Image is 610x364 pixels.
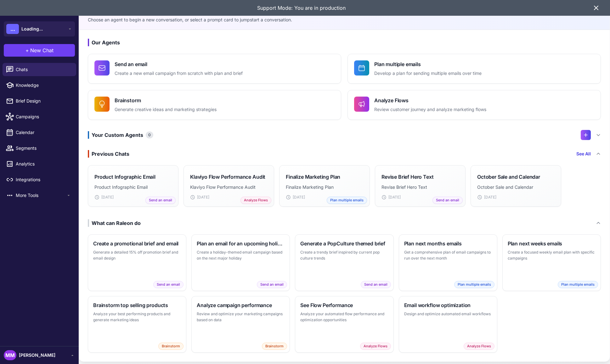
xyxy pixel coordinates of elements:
h3: Revise Brief Hero Text [381,173,433,181]
p: Create a focused weekly email plan with specific campaigns [508,249,596,261]
a: Chats [3,63,76,76]
h3: Your Custom Agents [88,131,153,139]
span: Brainstorm [262,343,287,350]
span: Calendar [16,129,71,136]
span: Chats [16,66,71,73]
span: [PERSON_NAME] [19,352,55,359]
span: New Chat [30,47,54,54]
h3: Analyze campaign performance [197,301,285,309]
div: Previous Chats [88,150,129,158]
button: Send an emailCreate a new email campaign from scratch with plan and brief [88,54,341,84]
p: Choose an agent to begin a new conversation, or select a prompt card to jumpstart a conversation. [88,16,601,23]
a: Campaigns [3,110,76,123]
span: Brainstorm [158,343,184,350]
span: Send an email [257,281,287,288]
a: See All [576,150,591,157]
span: Send an email [153,281,184,288]
p: Analyze your automated flow performance and optimization opportunities [300,311,388,323]
p: Get a comprehensive plan of email campaigns to run over the next month [404,249,492,261]
p: Finalize Marketing Plan [286,184,363,191]
div: What can Raleon do [88,219,141,227]
p: Klaviyo Flow Performance Audit [190,184,268,191]
span: Plan multiple emails [558,281,598,288]
div: ... [6,24,19,34]
h3: Product Infographic Email [94,173,155,181]
button: Plan multiple emailsDevelop a plan for sending multiple emails over time [347,54,601,84]
h3: Plan an email for an upcoming holiday [197,240,285,247]
h3: Create a promotional brief and email [93,240,181,247]
h3: October Sale and Calendar [477,173,540,181]
p: Design and optimize automated email workflows [404,311,492,317]
h3: Finalize Marketing Plan [286,173,340,181]
button: Plan next weeks emailsCreate a focused weekly email plan with specific campaignsPlan multiple emails [502,234,601,291]
p: Review and optimize your marketing campaigns based on data [197,311,285,323]
span: 0 [146,132,153,138]
span: Segments [16,145,71,152]
button: +New Chat [4,44,75,57]
h3: Plan next months emails [404,240,492,247]
h3: See Flow Performance [300,301,388,309]
div: [DATE] [286,194,363,200]
div: [DATE] [381,194,459,200]
span: Plan multiple emails [454,281,494,288]
div: MM [4,350,16,360]
p: Revise Brief Hero Text [381,184,459,191]
button: Brainstorm top selling productsAnalyze your best performing products and generate marketing ideas... [88,296,186,353]
span: Analyze Flows [240,197,271,204]
p: Create a trendy brief inspired by current pop culture trends [300,249,388,261]
h4: Brainstorm [115,97,217,104]
span: Analytics [16,160,71,167]
h3: Brainstorm top selling products [93,301,181,309]
div: [DATE] [94,194,172,200]
p: October Sale and Calendar [477,184,555,191]
span: More Tools [16,192,66,199]
h3: Our Agents [88,39,601,46]
p: Create a new email campaign from scratch with plan and brief [115,70,243,77]
button: Plan an email for an upcoming holidayCreate a holiday-themed email campaign based on the next maj... [191,234,290,291]
h3: Klaviyo Flow Performance Audit [190,173,265,181]
button: BrainstormGenerate creative ideas and marketing strategies [88,90,341,120]
button: Plan next months emailsGet a comprehensive plan of email campaigns to run over the next monthPlan... [399,234,497,291]
button: ...Loading... [4,21,75,36]
button: Email workflow optimizationDesign and optimize automated email workflowsAnalyze Flows [399,296,497,353]
h4: Send an email [115,60,243,68]
p: Product Infographic Email [94,184,172,191]
p: Develop a plan for sending multiple emails over time [374,70,482,77]
button: Analyze FlowsReview customer journey and analyze marketing flows [347,90,601,120]
h3: Generate a PopCulture themed brief [300,240,388,247]
p: Create a holiday-themed email campaign based on the next major holiday [197,249,285,261]
a: Calendar [3,126,76,139]
span: Send an email [145,197,176,204]
a: Segments [3,142,76,155]
span: Analyze Flows [360,343,391,350]
div: [DATE] [477,194,555,200]
p: Generate a detailed 15% off promotion brief and email design [93,249,181,261]
p: Analyze your best performing products and generate marketing ideas [93,311,181,323]
p: Review customer journey and analyze marketing flows [374,106,486,113]
span: Send an email [361,281,391,288]
span: Plan multiple emails [327,197,367,204]
div: [DATE] [190,194,268,200]
a: Knowledge [3,79,76,92]
a: Analytics [3,157,76,171]
h4: Analyze Flows [374,97,486,104]
h3: Email workflow optimization [404,301,492,309]
span: Loading... [21,25,43,32]
span: Integrations [16,176,71,183]
button: Create a promotional brief and emailGenerate a detailed 15% off promotion brief and email designS... [88,234,186,291]
a: Integrations [3,173,76,186]
button: Generate a PopCulture themed briefCreate a trendy brief inspired by current pop culture trendsSen... [295,234,393,291]
a: Brief Design [3,94,76,108]
span: Knowledge [16,82,71,89]
button: Analyze campaign performanceReview and optimize your marketing campaigns based on dataBrainstorm [191,296,290,353]
span: Campaigns [16,113,71,120]
span: + [25,47,29,54]
span: Analyze Flows [464,343,494,350]
h4: Plan multiple emails [374,60,482,68]
p: Generate creative ideas and marketing strategies [115,106,217,113]
span: Send an email [432,197,463,204]
h3: Plan next weeks emails [508,240,596,247]
span: Brief Design [16,98,71,104]
button: See Flow PerformanceAnalyze your automated flow performance and optimization opportunitiesAnalyze... [295,296,393,353]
